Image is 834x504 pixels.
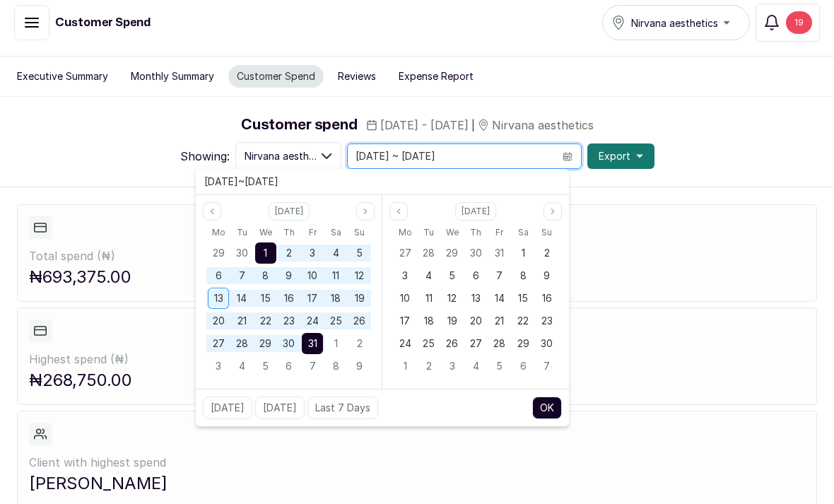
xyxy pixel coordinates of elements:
span: 13 [471,292,481,304]
button: Previous month [203,202,221,221]
div: Saturday [512,223,535,242]
div: 25 Oct 2025 [324,310,348,332]
div: 02 Dec 2025 [417,355,440,377]
span: 22 [260,315,271,327]
span: 28 [236,337,248,349]
button: [DATE] [203,397,252,419]
div: 31 Oct 2025 [301,332,324,355]
span: 19 [447,315,457,327]
div: 22 Oct 2025 [254,310,277,332]
span: 8 [262,269,269,281]
span: Mo [212,224,225,241]
span: 9 [544,269,550,281]
span: 29 [446,247,458,259]
span: We [259,224,272,241]
span: 22 [517,315,529,327]
button: OK [532,397,562,419]
span: Fr [309,224,317,241]
div: 12 Nov 2025 [440,287,464,310]
div: 05 Nov 2025 [254,355,277,377]
span: 4 [425,269,432,281]
div: 01 Nov 2025 [324,332,348,355]
span: Nirvana aesthetics [492,117,594,134]
span: 6 [520,360,527,372]
div: 29 Sep 2025 [206,242,230,264]
span: 29 [517,337,529,349]
span: Tu [237,224,247,241]
button: [DATE] [255,397,305,419]
span: Su [541,224,552,241]
div: 17 Oct 2025 [301,287,324,310]
span: Fr [495,224,503,241]
span: 17 [307,292,317,304]
span: Nirvana aesthetics [245,148,322,163]
div: Thursday [464,223,488,242]
div: 10 Oct 2025 [301,264,324,287]
span: 30 [541,337,553,349]
span: 20 [470,315,482,327]
span: 21 [237,315,247,327]
span: 23 [541,315,553,327]
div: Tuesday [230,223,254,242]
div: 05 Nov 2025 [440,264,464,287]
p: Client with highest spend [29,454,805,471]
div: 30 Oct 2025 [464,242,488,264]
span: 28 [423,247,435,259]
div: 25 Nov 2025 [417,332,440,355]
div: 16 Oct 2025 [277,287,300,310]
div: 15 Nov 2025 [512,287,535,310]
div: 08 Oct 2025 [254,264,277,287]
div: Friday [301,223,324,242]
span: 7 [544,360,550,372]
span: 24 [307,315,319,327]
div: 03 Oct 2025 [301,242,324,264]
div: Tuesday [417,223,440,242]
span: 10 [400,292,410,304]
svg: page next [548,207,557,216]
div: 20 Oct 2025 [206,310,230,332]
div: 06 Nov 2025 [277,355,300,377]
span: 31 [308,337,317,349]
span: 30 [470,247,482,259]
span: | [471,118,475,133]
span: 27 [470,337,482,349]
div: 18 Nov 2025 [417,310,440,332]
span: 2 [357,337,363,349]
div: 30 Sep 2025 [230,242,254,264]
div: 31 Oct 2025 [488,242,511,264]
p: Highest spend ( ₦ ) [29,351,805,368]
div: 06 Oct 2025 [206,264,230,287]
span: 21 [495,315,504,327]
span: 8 [520,269,527,281]
p: [PERSON_NAME] [29,471,805,496]
p: ₦268,750.00 [29,368,805,393]
div: 28 Nov 2025 [488,332,511,355]
span: 7 [239,269,245,281]
span: 25 [330,315,342,327]
span: 15 [261,292,271,304]
svg: page previous [394,207,403,216]
div: 28 Oct 2025 [230,332,254,355]
div: Saturday [324,223,348,242]
span: 19 [355,292,365,304]
div: 13 Nov 2025 [464,287,488,310]
div: 03 Nov 2025 [206,355,230,377]
span: ~ [238,175,245,187]
div: 08 Nov 2025 [512,264,535,287]
div: 01 Dec 2025 [393,355,416,377]
div: 10 Nov 2025 [393,287,416,310]
div: 27 Nov 2025 [464,332,488,355]
span: 3 [402,269,408,281]
span: 26 [353,315,365,327]
button: Executive Summary [8,65,117,88]
span: 5 [262,360,269,372]
span: Tu [423,224,434,241]
div: Sunday [535,223,558,242]
svg: page previous [208,207,216,216]
div: 15 Oct 2025 [254,287,277,310]
div: 20 Nov 2025 [464,310,488,332]
div: 17 Nov 2025 [393,310,416,332]
span: We [446,224,459,241]
div: 28 Oct 2025 [417,242,440,264]
span: 18 [331,292,341,304]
